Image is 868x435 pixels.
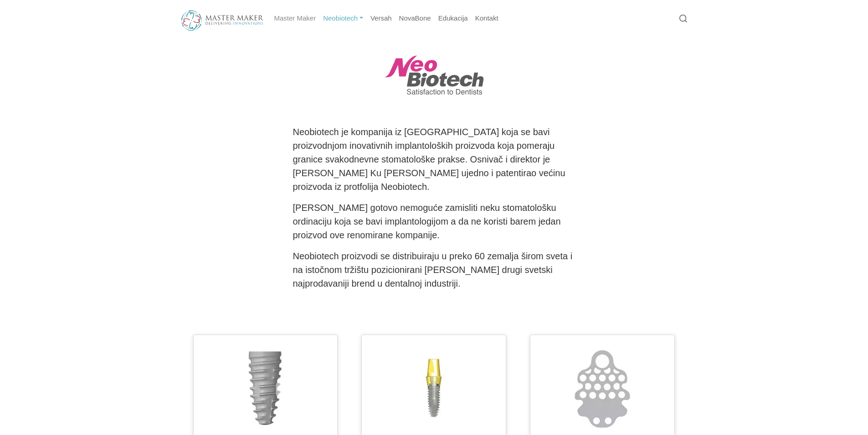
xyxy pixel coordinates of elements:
[181,10,263,31] img: Master Maker
[319,10,367,27] a: Neobiotech
[367,10,395,27] a: Versah
[395,10,435,27] a: NovaBone
[293,249,575,290] p: Neobiotech proizvodi se distribuiraju u preko 60 zemalja širom sveta i na istočnom tržištu pozici...
[293,127,568,192] span: Neobiotech je kompanija iz [GEOGRAPHIC_DATA] koja se bavi proizvodnjom inovativnih implantoloških...
[293,201,575,242] p: [PERSON_NAME] gotovo nemoguće zamisliti neku stomatološku ordinaciju koja se bavi implantologijom...
[472,10,502,27] a: Kontakt
[435,10,472,27] a: Edukacija
[271,10,320,27] a: Master Maker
